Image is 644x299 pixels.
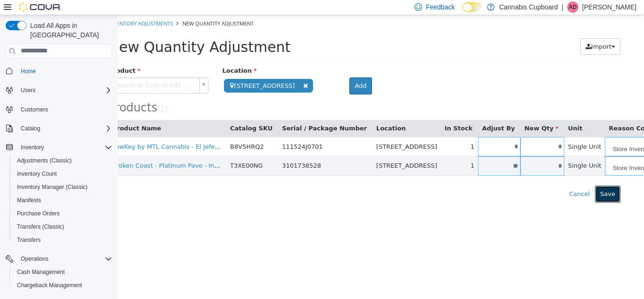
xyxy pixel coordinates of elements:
[17,103,112,115] span: Customers
[231,62,254,79] button: Add
[2,252,116,265] button: Operations
[364,109,399,118] button: Adjust By
[21,68,36,75] span: Home
[160,122,255,141] td: 111524J0701
[17,268,65,276] span: Cash Management
[13,155,112,166] span: Adjustments (Classic)
[108,141,160,161] td: T3XE00NG
[489,123,553,142] span: Store Inventory Audit
[9,279,116,292] button: Chargeback Management
[477,171,503,188] button: Save
[17,123,44,134] button: Catalog
[9,207,116,220] button: Purchase Orders
[2,64,116,78] button: Home
[406,110,441,117] span: New Qty
[489,142,566,160] a: Store Inventory Audit
[106,64,195,77] span: [STREET_ADDRESS]
[323,122,360,141] td: 1
[21,106,48,113] span: Customers
[17,85,39,96] button: Users
[323,141,360,161] td: 1
[446,171,477,188] button: Cancel
[17,142,112,153] span: Inventory
[13,195,112,206] span: Manifests
[13,208,112,219] span: Purchase Orders
[13,266,112,278] span: Cash Management
[9,220,116,233] button: Transfers (Classic)
[17,210,60,217] span: Purchase Orders
[42,90,47,98] span: 2
[21,144,44,151] span: Inventory
[258,109,289,118] button: Location
[258,147,319,154] span: [STREET_ADDRESS]
[569,1,577,13] span: AD
[13,234,112,246] span: Transfers
[462,23,503,40] button: Import
[2,141,116,154] button: Inventory
[40,90,50,98] small: ( )
[105,52,139,59] span: Location
[164,109,251,118] button: Serial / Package Number
[17,236,41,244] span: Transfers
[258,128,319,135] span: [STREET_ADDRESS]
[13,181,112,193] span: Inventory Manager (Classic)
[426,2,454,12] span: Feedback
[462,2,482,12] input: Dark Mode
[489,142,553,161] span: Store Inventory Audit
[26,21,112,40] span: Load All Apps in [GEOGRAPHIC_DATA]
[17,142,48,153] button: Inventory
[561,1,563,13] p: |
[108,122,160,141] td: B8V5HRQ2
[9,154,116,167] button: Adjustments (Classic)
[2,103,116,116] button: Customers
[13,280,86,291] a: Chargeback Management
[491,110,540,117] span: Reason Code
[9,194,116,207] button: Manifests
[2,122,116,135] button: Catalog
[17,66,40,77] a: Home
[17,282,82,289] span: Chargeback Management
[567,1,578,13] div: Adam Dirani
[17,183,88,191] span: Inventory Manager (Classic)
[450,109,466,118] button: Unit
[327,109,356,118] button: In Stock
[21,86,35,94] span: Users
[160,141,255,161] td: 3101738528
[462,12,463,13] span: Dark Mode
[450,128,484,135] span: Single Unit
[65,5,136,12] span: New Quantity Adjustment
[13,221,68,232] a: Transfers (Classic)
[17,104,52,115] a: Customers
[13,168,61,179] a: Inventory Count
[9,180,116,194] button: Inventory Manager (Classic)
[13,221,112,232] span: Transfers (Classic)
[21,255,49,263] span: Operations
[13,181,91,193] a: Inventory Manager (Classic)
[17,65,112,77] span: Home
[13,234,44,246] a: Transfers
[13,280,112,291] span: Chargeback Management
[17,123,112,134] span: Catalog
[17,223,64,231] span: Transfers (Classic)
[21,125,40,132] span: Catalog
[17,85,112,96] span: Users
[17,157,72,164] span: Adjustments (Classic)
[13,208,64,219] a: Purchase Orders
[17,253,112,265] span: Operations
[9,167,116,180] button: Inventory Count
[9,265,116,279] button: Cash Management
[499,1,558,13] p: Cannabis Cupboard
[19,2,61,12] img: Cova
[13,266,68,278] a: Cash Management
[17,170,57,178] span: Inventory Count
[13,155,75,166] a: Adjustments (Classic)
[17,253,52,265] button: Operations
[450,147,484,154] span: Single Unit
[2,84,116,97] button: Users
[582,1,636,13] p: [PERSON_NAME]
[17,196,41,204] span: Manifests
[489,123,566,141] a: Store Inventory Audit
[13,168,112,179] span: Inventory Count
[9,233,116,247] button: Transfers
[473,28,494,35] span: Import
